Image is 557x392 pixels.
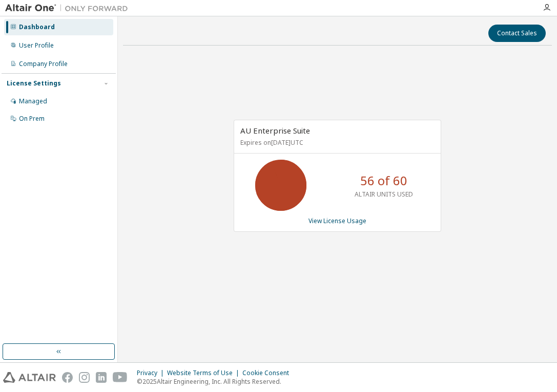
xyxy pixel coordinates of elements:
p: 56 of 60 [360,172,407,189]
p: © 2025 Altair Engineering, Inc. All Rights Reserved. [137,377,295,386]
div: Managed [19,97,47,105]
div: User Profile [19,41,54,50]
img: Altair One [5,3,133,13]
div: On Prem [19,115,45,123]
img: linkedin.svg [96,372,107,383]
img: altair_logo.svg [3,372,56,383]
div: Company Profile [19,60,68,68]
div: Website Terms of Use [167,369,242,377]
img: instagram.svg [79,372,90,383]
div: Privacy [137,369,167,377]
div: License Settings [7,79,61,88]
p: Expires on [DATE] UTC [240,138,432,147]
a: View License Usage [308,216,366,225]
div: Dashboard [19,23,55,31]
p: ALTAIR UNITS USED [355,190,413,199]
div: Cookie Consent [242,369,295,377]
img: youtube.svg [113,372,128,383]
button: Contact Sales [488,25,546,42]
img: facebook.svg [62,372,73,383]
span: AU Enterprise Suite [240,125,310,136]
